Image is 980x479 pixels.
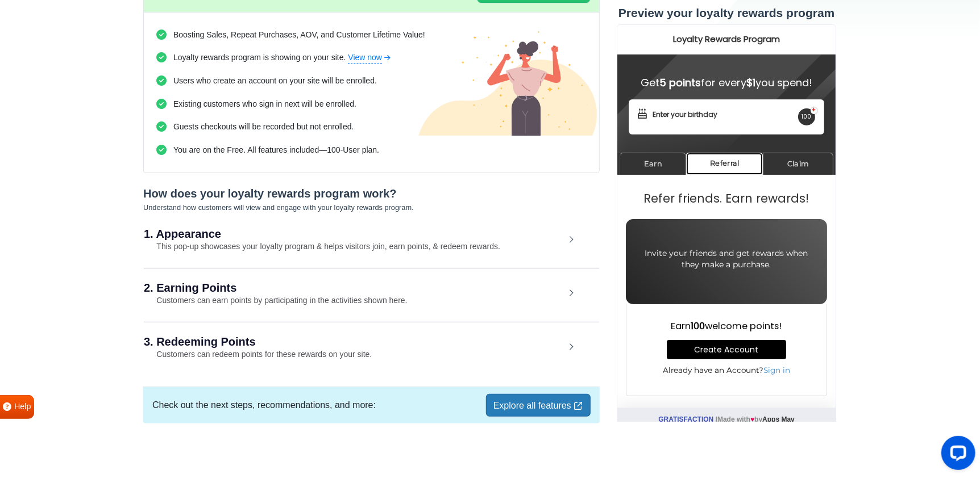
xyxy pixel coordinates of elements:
a: View now [348,52,392,64]
p: Already have an Account? [10,341,210,351]
h2: Refer friends. Earn rewards! [9,167,210,180]
h4: Get for every you spend! [12,53,207,64]
p: Boosting Sales, Repeat Purchases, AOV, and Customer Lifetime Value! [173,29,425,41]
h2: 2. Earning Points [144,282,565,293]
a: Create Account [50,316,169,335]
a: Referral [69,128,146,150]
p: Guests checkouts will be recorded but not enrolled. [173,121,354,133]
h3: Earn welcome points! [10,297,210,307]
a: Gratisfaction [41,391,97,399]
p: Users who create an account on your site will be enrolled. [173,75,377,87]
p: Existing customers who sign in next will be enrolled. [173,98,356,110]
a: Sign in [147,341,173,350]
strong: 100 [74,295,89,308]
p: Invite your friends and get rewards when they make a purchase. [26,223,193,246]
a: Apps Mav [146,391,178,399]
small: Understand how customers will view and engage with your loyalty rewards program. [143,203,414,212]
a: Earn [3,128,69,150]
strong: $1 [130,51,139,65]
h3: Preview your loyalty rewards program [617,6,836,20]
iframe: LiveChat chat widget [932,431,980,479]
a: Claim [146,128,217,150]
i: ♥ [134,391,138,399]
h5: How does your loyalty rewards program work? [143,187,600,200]
small: Customers can redeem points for these rewards on your site. [144,350,372,359]
span: Help [14,401,31,413]
h2: Loyalty Rewards Program [6,10,213,20]
span: | [99,391,101,399]
small: Customers can earn points by participating in the activities shown here. [144,296,408,305]
p: Loyalty rewards program is showing on your site. [173,52,392,64]
p: Made with by [1,384,219,407]
h2: 3. Redeeming Points [144,336,565,347]
p: You are on the Free. All features included—100-User plan. [173,144,379,156]
strong: 5 points [43,51,84,65]
a: Explore all features [486,394,591,417]
span: Check out the next steps, recommendations, and more: [152,398,376,412]
h2: 1. Appearance [144,228,565,239]
small: This pop-up showcases your loyalty program & helps visitors join, earn points, & redeem rewards. [144,242,500,251]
